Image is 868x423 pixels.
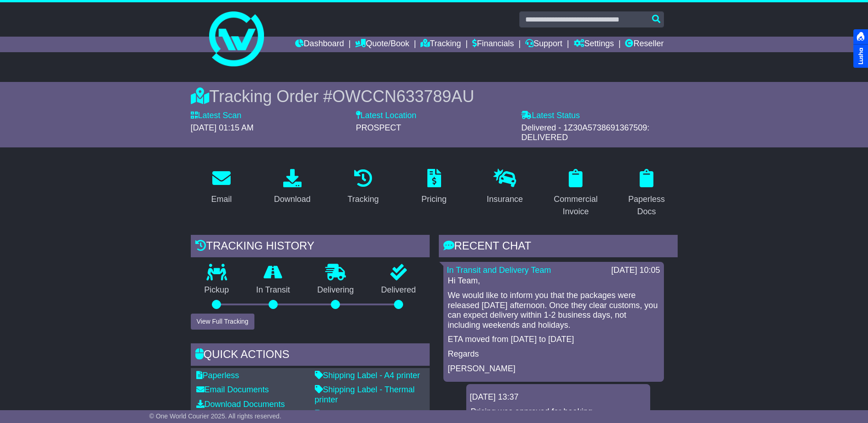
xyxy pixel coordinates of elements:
span: Delivered - 1Z30A5738691367509: DELIVERED [521,123,649,142]
a: Tracking [421,37,461,52]
p: Regards [448,349,659,359]
a: Download Documents [196,400,285,409]
div: Commercial Invoice [551,193,601,218]
div: Paperless Docs [622,193,672,218]
p: Hi Team, [448,276,659,286]
a: Support [525,37,562,52]
a: Commercial Invoice [545,166,607,221]
a: Paperless Docs [616,166,678,221]
button: View Full Tracking [191,314,254,330]
div: Pricing [421,193,447,206]
a: Email [205,166,237,209]
label: Latest Location [356,111,416,121]
a: Quote/Book [355,37,409,52]
a: In Transit and Delivery Team [447,266,551,275]
p: Delivering [304,285,368,295]
a: Paperless [196,371,239,380]
a: Tracking [341,166,384,209]
span: OWCCN633789AU [332,87,474,106]
div: RECENT CHAT [439,235,678,260]
a: Reseller [625,37,663,52]
p: Delivered [367,285,430,295]
a: Financials [472,37,514,52]
a: Shipping Label - A4 printer [315,371,420,380]
span: © One World Courier 2025. All rights reserved. [149,412,281,420]
div: Tracking history [191,235,430,260]
a: Original Address Label [315,410,404,419]
div: Email [211,193,232,206]
a: Pricing [415,166,453,209]
a: Dashboard [295,37,344,52]
p: Pickup [191,285,243,295]
a: Email Documents [196,385,269,394]
p: ETA moved from [DATE] to [DATE] [448,335,659,345]
div: Tracking Order # [191,87,678,106]
div: Insurance [487,193,523,206]
a: Settings [574,37,614,52]
div: [DATE] 10:05 [611,266,660,276]
p: In Transit [243,285,304,295]
a: Insurance [481,166,529,209]
p: We would like to inform you that the packages were released [DATE] afternoon. Once they clear cus... [448,291,659,330]
div: [DATE] 13:37 [470,392,647,402]
span: PROSPECT [356,123,401,132]
div: Download [274,193,311,206]
a: Download [268,166,317,209]
span: [DATE] 01:15 AM [191,123,254,132]
label: Latest Scan [191,111,242,121]
label: Latest Status [521,111,580,121]
p: [PERSON_NAME] [448,364,659,374]
div: Tracking [347,193,378,206]
div: Quick Actions [191,343,430,368]
a: Shipping Label - Thermal printer [315,385,415,404]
